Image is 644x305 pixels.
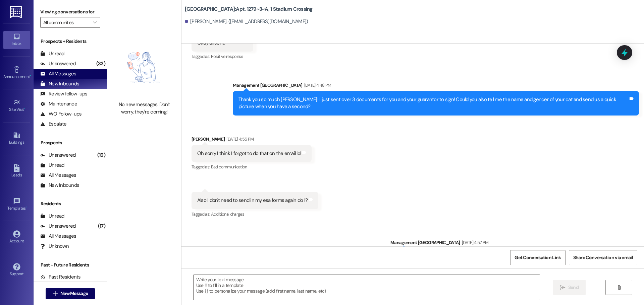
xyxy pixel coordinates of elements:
div: Unanswered [40,60,76,67]
div: Management [GEOGRAPHIC_DATA] [233,82,639,91]
a: Account [3,228,30,246]
a: Support [3,261,30,279]
span: • [30,73,31,78]
input: All communities [43,17,90,28]
div: Tagged as: [192,209,318,219]
div: Tagged as: [192,162,312,172]
div: [PERSON_NAME]. ([EMAIL_ADDRESS][DOMAIN_NAME]) [185,18,308,25]
div: Unanswered [40,223,76,230]
span: Positive response [211,54,243,59]
div: Maintenance [40,100,77,107]
span: Get Conversation Link [515,254,561,261]
img: empty-state [115,37,174,98]
div: [PERSON_NAME] [192,136,312,145]
i:  [53,291,58,296]
div: No new messages. Don't worry, they're coming! [115,101,174,116]
div: [DATE] 4:48 PM [303,82,331,89]
div: Residents [34,200,107,207]
div: Thank you so much [PERSON_NAME]! I just sent over 3 documents for you and your guarantor to sign!... [238,96,628,110]
div: Also I don't need to send in my esa forms again do I? [197,197,308,204]
img: ResiDesk Logo [10,6,23,18]
a: Templates • [3,196,30,214]
div: Unknown [40,243,69,250]
div: Review follow-ups [40,90,87,97]
div: Escalate [40,121,66,128]
div: Unread [40,213,64,220]
div: New Inbounds [40,80,79,87]
button: Get Conversation Link [510,250,565,265]
span: Additional charges [211,211,244,217]
div: Past + Future Residents [34,261,107,269]
i:  [560,285,565,290]
span: Bad communication [211,164,247,170]
div: Unread [40,162,64,169]
a: Leads [3,162,30,180]
label: Viewing conversations for [40,7,100,17]
div: All Messages [40,70,76,77]
i:  [93,20,97,25]
div: Unanswered [40,152,76,159]
div: New Inbounds [40,182,79,189]
a: Site Visit • [3,97,30,115]
span: • [26,205,27,210]
button: Share Conversation via email [569,250,637,265]
div: Prospects + Residents [34,38,107,45]
div: (16) [96,150,107,160]
a: Buildings [3,130,30,148]
button: Send [553,280,586,295]
i:  [616,285,622,290]
div: Management [GEOGRAPHIC_DATA] [390,239,639,248]
div: Past Residents [40,274,81,281]
div: Oh sorry I think I forgot to do that on the email lol [197,150,301,157]
div: [DATE] 4:57 PM [460,239,489,246]
div: (33) [95,59,107,69]
div: (17) [96,221,107,231]
div: WO Follow-ups [40,110,82,118]
div: Prospects [34,139,107,146]
div: Tagged as: [192,52,253,61]
span: Send [568,284,579,291]
span: Share Conversation via email [573,254,633,261]
span: • [24,106,25,111]
a: Inbox [3,31,30,49]
div: All Messages [40,172,76,179]
div: All Messages [40,233,76,240]
b: [GEOGRAPHIC_DATA]: Apt. 1279~3~A, 1 Stadium Crossing [185,6,313,13]
div: [DATE] 4:55 PM [225,136,254,143]
span: New Message [60,290,88,297]
div: Unread [40,50,64,57]
button: New Message [46,288,95,299]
